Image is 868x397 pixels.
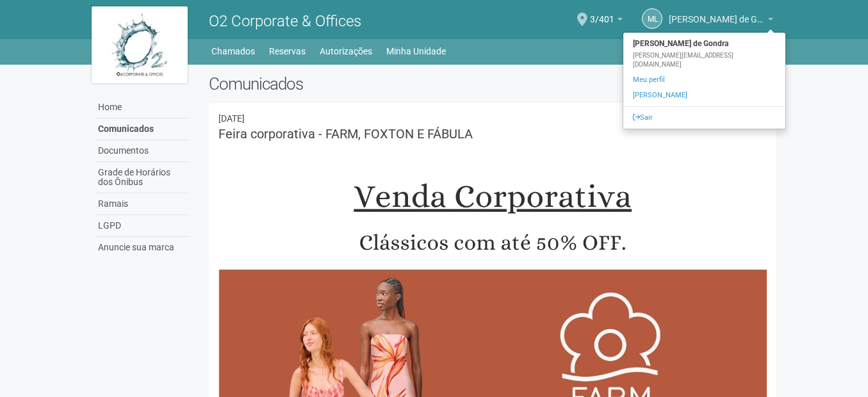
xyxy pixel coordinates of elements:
[623,72,785,88] a: Meu perfil
[623,110,785,126] a: Sair
[209,74,777,93] h2: Comunicados
[95,97,190,118] a: Home
[95,140,190,162] a: Documentos
[623,36,785,51] strong: [PERSON_NAME] de Gondra
[95,193,190,215] a: Ramais
[590,16,623,26] a: 3/401
[669,2,765,24] span: Michele Lima de Gondra
[320,42,372,60] a: Autorizações
[386,42,446,60] a: Minha Unidade
[590,2,614,24] span: 3/401
[95,215,190,237] a: LGPD
[623,51,785,69] div: [PERSON_NAME][EMAIL_ADDRESS][DOMAIN_NAME]
[209,12,361,30] span: O2 Corporate & Offices
[95,237,190,258] a: Anuncie sua marca
[218,127,767,140] h3: Feira corporativa - FARM, FOXTON E FÁBULA
[211,42,255,60] a: Chamados
[92,6,188,83] img: logo.jpg
[669,16,773,26] a: [PERSON_NAME] de Gondra
[642,8,662,29] a: ML
[218,113,767,124] div: 10/09/2025 13:20
[95,118,190,140] a: Comunicados
[623,88,785,103] a: [PERSON_NAME]
[95,162,190,193] a: Grade de Horários dos Ônibus
[269,42,306,60] a: Reservas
